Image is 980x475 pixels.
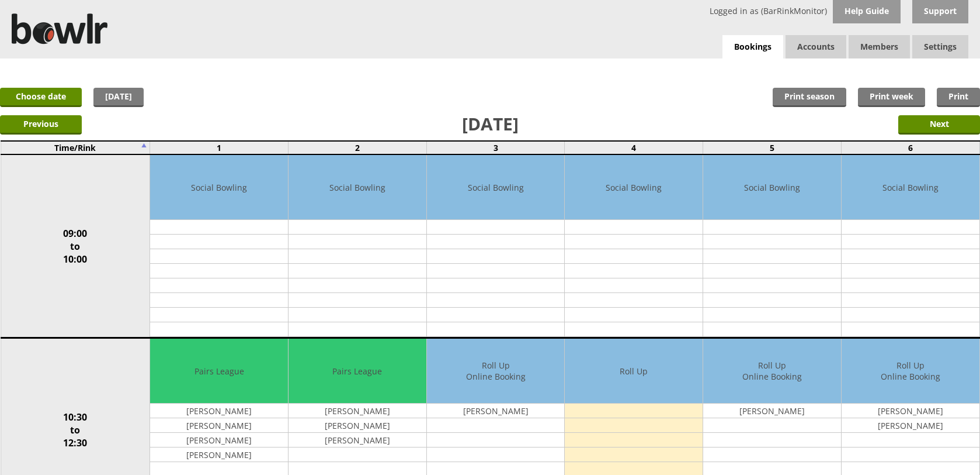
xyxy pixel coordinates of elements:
[150,141,289,154] td: 1
[565,155,703,220] td: Social Bowling
[289,433,426,448] td: [PERSON_NAME]
[150,155,288,220] td: Social Bowling
[937,88,980,107] a: Print
[842,418,979,433] td: [PERSON_NAME]
[703,339,841,404] td: Roll Up Online Booking
[427,155,565,220] td: Social Bowling
[842,339,979,404] td: Roll Up Online Booking
[849,35,910,58] span: Members
[842,404,979,418] td: [PERSON_NAME]
[1,154,150,338] td: 09:00 to 10:00
[150,404,288,418] td: [PERSON_NAME]
[93,88,144,107] a: [DATE]
[150,433,288,448] td: [PERSON_NAME]
[703,404,841,418] td: [PERSON_NAME]
[841,141,979,154] td: 6
[703,141,842,154] td: 5
[722,35,783,59] a: Bookings
[150,418,288,433] td: [PERSON_NAME]
[426,141,565,154] td: 3
[565,339,703,404] td: Roll Up
[150,339,288,404] td: Pairs League
[427,339,565,404] td: Roll Up Online Booking
[289,141,427,154] td: 2
[842,155,979,220] td: Social Bowling
[703,155,841,220] td: Social Bowling
[858,88,925,107] a: Print week
[1,141,150,154] td: Time/Rink
[289,418,426,433] td: [PERSON_NAME]
[289,339,426,404] td: Pairs League
[289,404,426,418] td: [PERSON_NAME]
[773,88,846,107] a: Print season
[898,115,980,135] input: Next
[565,141,703,154] td: 4
[427,404,565,418] td: [PERSON_NAME]
[912,35,968,58] span: Settings
[150,448,288,462] td: [PERSON_NAME]
[289,155,426,220] td: Social Bowling
[786,35,846,58] span: Accounts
